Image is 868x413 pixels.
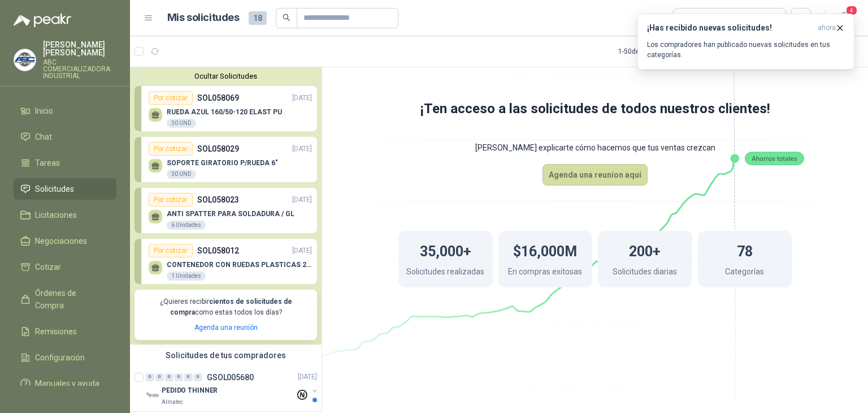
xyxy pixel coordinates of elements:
[141,296,310,318] p: ¿Quieres recibir como estas todos los días?
[35,377,99,390] span: Manuales y ayuda
[155,373,164,381] div: 0
[167,119,196,128] div: 30 UND
[35,131,52,143] span: Chat
[14,178,116,200] a: Solicitudes
[14,373,116,394] a: Manuales y ayuda
[35,157,60,169] span: Tareas
[292,93,312,104] p: [DATE]
[35,325,77,338] span: Remisiones
[845,5,858,16] span: 4
[207,373,254,381] p: GSOL005680
[249,11,267,25] span: 18
[14,100,116,122] a: Inicio
[134,188,317,233] a: Por cotizarSOL058023[DATE] ANTI SPATTER PARA SOLDADURA / GL6 Unidades
[35,287,106,312] span: Órdenes de Compra
[43,59,116,79] p: ABC COMERCIALIZADORA INDUSTRIAL
[35,235,87,247] span: Negociaciones
[167,272,206,281] div: 1 Unidades
[194,373,202,381] div: 0
[35,351,85,364] span: Configuración
[162,385,218,396] p: PEDIDO THINNER
[737,238,753,263] h1: 78
[613,265,677,281] p: Solicitudes diarias
[184,373,193,381] div: 0
[542,164,648,186] button: Agenda una reunion aquí
[292,144,312,154] p: [DATE]
[130,67,322,345] div: Ocultar SolicitudesPor cotizarSOL058069[DATE] RUEDA AZUL 160/50-120 ELAST PU30 UNDPor cotizarSOL0...
[35,209,77,221] span: Licitaciones
[165,373,173,381] div: 0
[35,105,53,117] span: Inicio
[818,23,836,33] span: ahora
[167,10,240,26] h1: Mis solicitudes
[146,373,154,381] div: 0
[647,23,813,33] h3: ¡Has recibido nuevas solicitudes!
[197,193,239,206] p: SOL058023
[14,14,71,27] img: Logo peakr
[14,204,116,226] a: Licitaciones
[197,143,239,155] p: SOL058029
[170,298,292,316] b: cientos de solicitudes de compra
[134,72,317,80] button: Ocultar Solicitudes
[14,126,116,148] a: Chat
[149,193,193,206] div: Por cotizar
[14,282,116,316] a: Órdenes de Compra
[167,170,196,179] div: 30 UND
[292,246,312,256] p: [DATE]
[43,41,116,57] p: [PERSON_NAME] [PERSON_NAME]
[134,239,317,284] a: Por cotizarSOL058012[DATE] CONTENEDOR CON RUEDAS PLASTICAS 240 LTS BLANCO CON TAPA1 Unidades
[134,86,317,131] a: Por cotizarSOL058069[DATE] RUEDA AZUL 160/50-120 ELAST PU30 UND
[167,108,282,116] p: RUEDA AZUL 160/50-120 ELAST PU
[167,221,206,230] div: 6 Unidades
[197,244,239,257] p: SOL058012
[14,152,116,174] a: Tareas
[14,230,116,252] a: Negociaciones
[149,244,193,257] div: Por cotizar
[134,137,317,182] a: Por cotizarSOL058029[DATE] SOPORTE GIRATORIO P/RUEDA 6"30 UND
[834,8,854,28] button: 4
[167,159,278,167] p: SOPORTE GIRATORIO P/RUEDA 6"
[194,324,258,332] a: Agenda una reunión
[680,12,704,24] div: Todas
[35,261,61,273] span: Cotizar
[637,14,854,70] button: ¡Has recibido nuevas solicitudes!ahora Los compradores han publicado nuevas solicitudes en tus ca...
[14,347,116,368] a: Configuración
[14,321,116,342] a: Remisiones
[298,372,317,382] p: [DATE]
[162,398,183,407] p: Almatec
[508,265,582,281] p: En compras exitosas
[149,142,193,156] div: Por cotizar
[14,256,116,278] a: Cotizar
[725,265,764,281] p: Categorías
[420,238,471,263] h1: 35,000+
[14,49,36,71] img: Company Logo
[149,91,193,105] div: Por cotizar
[175,373,183,381] div: 0
[647,40,845,60] p: Los compradores han publicado nuevas solicitudes en tus categorías.
[629,238,661,263] h1: 200+
[146,389,159,402] img: Company Logo
[513,238,577,263] h1: $16,000M
[130,345,322,366] div: Solicitudes de tus compradores
[167,210,294,218] p: ANTI SPATTER PARA SOLDADURA / GL
[197,92,239,104] p: SOL058069
[283,14,290,21] span: search
[167,261,312,269] p: CONTENEDOR CON RUEDAS PLASTICAS 240 LTS BLANCO CON TAPA
[146,371,319,407] a: 0 0 0 0 0 0 GSOL005680[DATE] Company LogoPEDIDO THINNERAlmatec
[35,183,74,195] span: Solicitudes
[618,42,688,61] div: 1 - 50 de 119
[292,195,312,205] p: [DATE]
[406,265,484,281] p: Solicitudes realizadas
